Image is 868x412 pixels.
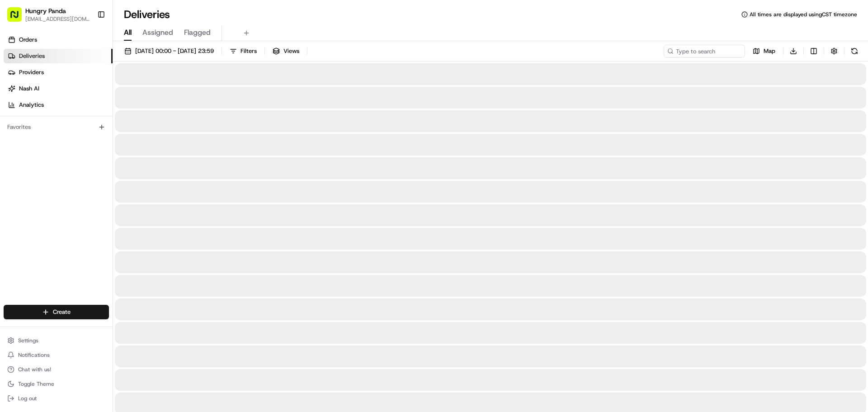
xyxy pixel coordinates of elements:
a: Providers [4,65,113,80]
button: Notifications [4,349,109,361]
span: Filters [241,47,257,55]
span: [DATE] 00:00 - [DATE] 23:59 [135,47,214,55]
button: [EMAIL_ADDRESS][DOMAIN_NAME] [25,15,90,23]
button: Toggle Theme [4,378,109,390]
button: Hungry Panda [25,6,66,15]
a: Deliveries [4,49,113,63]
span: Flagged [184,27,211,38]
button: Settings [4,334,109,347]
a: Nash AI [4,81,113,96]
span: All [124,27,132,38]
button: Chat with us! [4,363,109,376]
button: Hungry Panda[EMAIL_ADDRESS][DOMAIN_NAME] [4,4,94,25]
span: Chat with us! [18,366,51,373]
span: Create [53,308,71,316]
span: All times are displayed using CST timezone [750,11,857,18]
span: Assigned [142,27,173,38]
span: Nash AI [19,85,39,93]
input: Type to search [664,45,745,57]
span: Orders [19,36,37,44]
span: Providers [19,68,44,76]
span: Toggle Theme [18,380,54,388]
span: Views [283,47,299,55]
button: Create [4,305,109,319]
button: Views [269,45,303,57]
span: Map [764,47,775,55]
span: Notifications [18,351,50,359]
button: Filters [226,45,261,57]
span: Log out [18,395,37,402]
button: Map [749,45,779,57]
span: Deliveries [19,52,45,60]
a: Analytics [4,98,113,112]
span: Analytics [19,101,44,109]
button: [DATE] 00:00 - [DATE] 23:59 [120,45,218,57]
button: Log out [4,392,109,405]
h1: Deliveries [124,7,170,22]
button: Refresh [848,45,861,57]
span: Settings [18,337,38,344]
div: Favorites [4,120,109,134]
a: Orders [4,33,113,47]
